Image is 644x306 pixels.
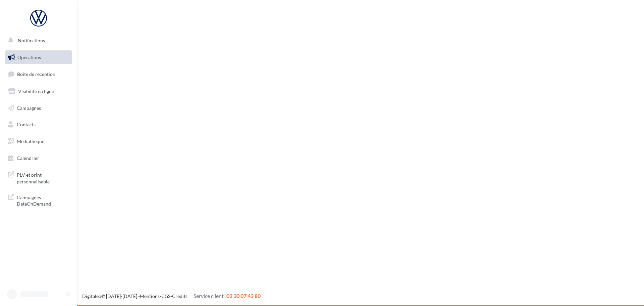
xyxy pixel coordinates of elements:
span: Opérations [17,54,41,60]
span: Médiathèque [17,138,44,144]
a: Opérations [4,50,73,64]
span: Contacts [17,122,36,127]
a: Boîte de réception [4,67,73,81]
span: Service client [194,293,224,299]
a: CGS [161,293,170,299]
span: Campagnes DataOnDemand [17,193,69,207]
span: © [DATE]-[DATE] - - - [82,293,261,299]
a: Médiathèque [4,134,73,148]
a: Calendrier [4,151,73,165]
span: Notifications [18,38,45,43]
button: Notifications [4,34,70,48]
a: PLV et print personnalisable [4,168,73,187]
a: Digitaleo [82,293,101,299]
span: Boîte de réception [17,71,55,77]
a: Contacts [4,118,73,132]
a: Mentions [140,293,160,299]
a: Visibilité en ligne [4,84,73,98]
a: Campagnes [4,101,73,115]
span: PLV et print personnalisable [17,170,69,185]
span: Campagnes [17,105,41,111]
a: Campagnes DataOnDemand [4,190,73,210]
span: Calendrier [17,155,39,161]
span: Visibilité en ligne [18,88,54,94]
a: Crédits [172,293,187,299]
span: 02 30 07 43 80 [226,293,261,299]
